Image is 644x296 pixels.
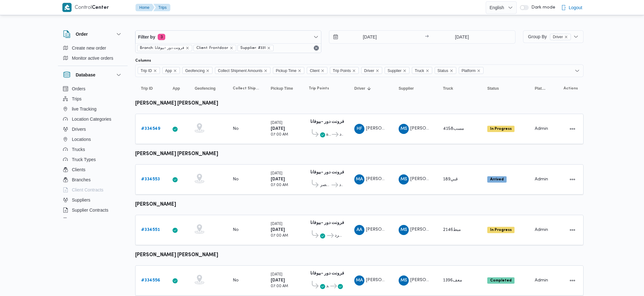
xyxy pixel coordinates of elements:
[366,227,402,232] span: [PERSON_NAME]
[141,277,160,284] a: #334556
[60,94,125,104] button: Trips
[298,69,301,73] button: Remove Pickup Time from selection in this group
[233,86,259,91] span: Collect Shipment Amounts
[366,126,439,130] span: [PERSON_NAME] [PERSON_NAME]
[462,67,476,74] span: Platform
[564,86,578,91] span: Actions
[76,71,95,79] h3: Database
[60,185,125,195] button: Client Contracts
[60,134,125,144] button: Locations
[138,33,155,41] span: Filter by
[399,174,409,184] div: Muhammad Slah Abadalltaif Alshrif
[135,202,176,207] b: [PERSON_NAME]
[271,133,288,136] small: 07:00 AM
[173,69,177,73] button: Remove App from selection in this group
[271,278,285,282] b: [DATE]
[92,5,109,10] b: Center
[309,86,329,91] span: Trip Points
[60,43,125,53] button: Create new order
[72,125,86,133] span: Drivers
[443,278,462,282] span: معف1396
[567,275,578,286] button: Actions
[60,114,125,124] button: Location Categories
[339,181,343,189] span: فرونت دور مسطرد
[443,127,464,131] span: مسب4158
[271,121,282,125] small: [DATE]
[354,275,364,286] div: Muhammad Aid Abwalalaa Jad
[58,84,128,220] div: Database
[271,228,285,232] b: [DATE]
[459,67,484,74] span: Platform
[357,225,362,235] span: AA
[72,136,91,143] span: Locations
[310,170,344,174] b: فرونت دور -بيوفانا
[72,85,85,93] span: Orders
[271,234,288,238] small: 07:00 AM
[415,67,424,74] span: Truck
[529,5,555,10] span: Dark mode
[326,282,329,290] span: قسم الشيخ زايد
[135,101,218,106] b: [PERSON_NAME] [PERSON_NAME]
[141,176,160,183] a: #334553
[72,44,106,52] span: Create new order
[233,227,239,233] div: No
[60,215,125,225] button: Devices
[60,154,125,165] button: Truck Types
[335,232,343,239] span: فرونت دور مسطرد
[72,146,85,153] span: Trucks
[356,174,363,184] span: MA
[567,225,578,235] button: Actions
[354,225,364,235] div: Alsaid Abadaliqadr Khatab Muhammad
[237,45,274,51] span: Supplier: #331
[140,45,184,51] span: Branch: فرونت دور -بيوفانا
[313,44,320,52] button: Remove
[535,228,548,232] span: Admin
[354,174,364,184] div: Mmdoh Abadalghufar Sulaiaman Sulaiaman
[264,69,268,73] button: Remove Collect Shipment Amounts from selection in this group
[366,278,439,282] span: [PERSON_NAME] [PERSON_NAME]
[158,34,165,40] span: 3 active filters
[271,172,282,175] small: [DATE]
[173,86,180,91] span: App
[399,86,414,91] span: Supplier
[72,216,88,224] span: Devices
[559,1,585,14] button: Logout
[396,83,434,94] button: Supplier
[218,67,262,74] span: Collect Shipment Amounts
[193,45,236,51] span: Client: Frontdoor
[63,30,123,38] button: Order
[307,67,327,74] span: Client
[330,67,359,74] span: Trip Points
[141,86,153,91] span: Trip ID
[63,71,123,79] button: Database
[267,46,271,50] button: remove selected entity
[141,278,160,282] b: # 334556
[435,67,456,74] span: Status
[535,127,548,131] span: Admin
[575,68,580,73] button: Open list of options
[356,275,363,286] span: MA
[310,67,319,74] span: Client
[339,131,343,138] span: فرونت دور مسطرد
[72,176,91,184] span: Branches
[141,127,160,131] b: # 334549
[268,83,300,94] button: Pickup Time
[487,277,515,284] span: Completed
[196,45,228,51] span: Client: Frontdoor
[490,279,512,282] b: Completed
[485,83,526,94] button: Status
[426,69,429,73] button: Remove Truck from selection in this group
[401,225,407,235] span: MS
[62,3,72,12] img: X8yXhbKr1z7QwAAAABJRU5ErkJggg==
[60,165,125,175] button: Clients
[136,31,321,43] button: Filter by3 active filters
[487,227,515,233] span: In Progress
[195,86,216,91] span: Geofencing
[72,156,96,163] span: Truck Types
[366,177,439,181] span: [PERSON_NAME] [PERSON_NAME]
[354,124,364,134] div: Hsham Farj Muhammad Aamar
[135,152,218,156] b: [PERSON_NAME] [PERSON_NAME]
[410,227,446,232] span: [PERSON_NAME]
[320,181,331,189] span: قسم أول مدينة نصر
[185,67,205,74] span: Geofencing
